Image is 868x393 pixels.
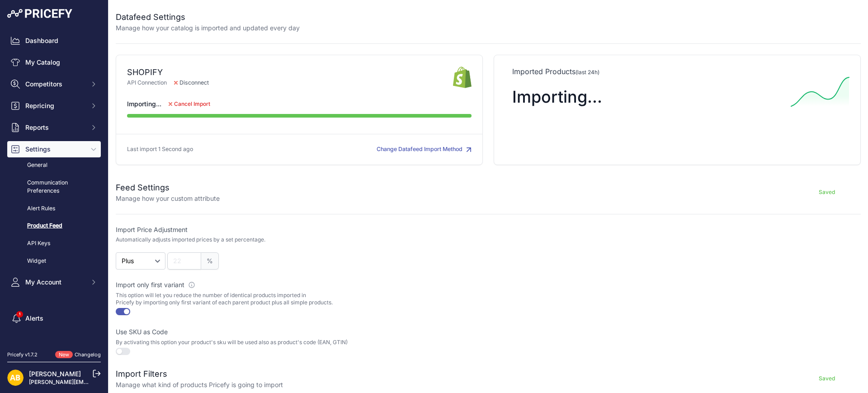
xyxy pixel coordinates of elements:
[7,201,101,217] a: Alert Rules
[793,371,861,386] button: Saved
[127,145,193,154] p: Last import 1 Second ago
[7,218,101,234] a: Product Feed
[25,80,85,89] span: Competitors
[116,380,283,389] p: Manage what kind of products Pricefy is going to import
[116,292,486,306] p: This option will let you reduce the number of identical products imported in Pricefy by importing...
[116,368,283,380] h2: Import Filters
[29,379,168,385] a: [PERSON_NAME][EMAIL_ADDRESS][DOMAIN_NAME]
[7,141,101,157] button: Settings
[25,278,85,287] span: My Account
[7,175,101,199] a: Communication Preferences
[7,274,101,290] button: My Account
[512,87,602,107] span: Importing...
[7,33,101,49] a: Dashboard
[7,310,101,327] a: Alerts
[25,123,85,132] span: Reports
[116,339,486,346] p: By activating this option your product's sku will be used also as product's code (EAN, GTIN)
[116,11,300,24] h2: Datafeed Settings
[29,370,81,378] a: [PERSON_NAME]
[116,327,486,336] label: Use SKU as Code
[116,194,220,203] p: Manage how your custom attribute
[576,69,599,76] span: (last 24h)
[116,24,300,33] p: Manage how your catalog is imported and updated every day
[7,76,101,92] button: Competitors
[167,252,201,270] input: 22
[127,99,161,109] span: Importing...
[512,66,842,77] p: Imported Products
[116,225,486,234] label: Import Price Adjustment
[377,145,472,154] button: Change Datafeed Import Method
[7,345,101,361] a: Suggest a feature
[127,66,453,79] div: SHOPIFY
[7,9,72,18] img: Pricefy Logo
[25,101,85,110] span: Repricing
[7,54,101,71] a: My Catalog
[7,98,101,114] button: Repricing
[116,181,220,194] h2: Feed Settings
[7,236,101,251] a: API Keys
[793,185,861,199] button: Saved
[174,100,210,108] span: Cancel Import
[7,119,101,136] button: Reports
[127,79,453,87] p: API Connection
[201,252,219,270] span: %
[116,280,486,289] label: Import only first variant
[7,157,101,173] a: General
[7,351,38,359] div: Pricefy v1.7.2
[7,253,101,269] a: Widget
[7,33,101,361] nav: Sidebar
[116,236,265,243] p: Automatically adjusts imported prices by a set percentage.
[55,351,73,359] span: New
[25,145,85,154] span: Settings
[167,79,216,87] span: Disconnect
[75,351,101,358] a: Changelog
